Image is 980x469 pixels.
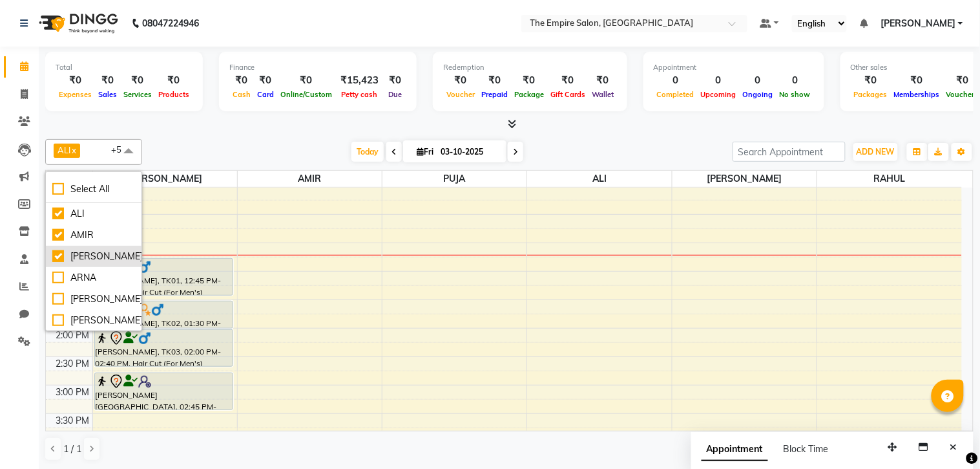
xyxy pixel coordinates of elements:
span: No show [777,90,814,99]
span: Online/Custom [277,90,335,99]
span: ALI [527,171,671,187]
span: Due [385,90,405,99]
span: Memberships [891,90,943,99]
b: 08047224946 [142,5,199,41]
div: [PERSON_NAME], TK02, 01:30 PM-02:00 PM, [PERSON_NAME] Trimming & Styling [95,301,233,328]
span: Appointment [702,438,768,461]
div: Select All [52,182,135,196]
span: [PERSON_NAME] [93,171,237,187]
div: ₹0 [120,73,155,88]
div: [PERSON_NAME][GEOGRAPHIC_DATA], 02:45 PM-03:25 PM, Hair Cut (For Men's) [95,373,233,409]
div: ₹0 [511,73,547,88]
div: Appointment [654,62,814,73]
span: Today [351,142,384,162]
button: ADD NEW [853,143,898,161]
div: [PERSON_NAME] [52,314,135,327]
div: ₹0 [891,73,943,88]
span: RAHUL [817,171,962,187]
span: Gift Cards [547,90,589,99]
div: 0 [777,73,814,88]
div: Total [56,62,193,73]
div: ₹0 [589,73,617,88]
div: ₹0 [95,73,120,88]
span: Prepaid [478,90,511,99]
span: Petty cash [339,90,381,99]
span: Card [254,90,277,99]
span: Expenses [56,90,95,99]
div: 0 [740,73,777,88]
div: 3:30 PM [54,414,92,428]
div: ₹0 [851,73,891,88]
div: [PERSON_NAME] [52,292,135,306]
div: 2:30 PM [54,357,92,371]
div: ₹0 [384,73,406,88]
span: [PERSON_NAME] [672,171,817,187]
div: AMIR [52,228,135,242]
span: AMIR [238,171,382,187]
span: Block Time [784,443,829,455]
span: Products [155,90,193,99]
div: ₹0 [229,73,254,88]
div: ₹0 [254,73,277,88]
span: Services [120,90,155,99]
div: [PERSON_NAME] [52,250,135,263]
input: Search Appointment [733,142,846,162]
div: ₹15,423 [335,73,384,88]
div: Stylist [46,171,92,184]
span: Fri [413,147,437,157]
span: Cash [229,90,254,99]
div: ARNA [52,271,135,285]
div: ALI [52,207,135,221]
div: ₹0 [478,73,511,88]
div: 2:00 PM [54,329,92,342]
div: ₹0 [56,73,95,88]
div: 3:00 PM [54,386,92,399]
div: [PERSON_NAME], TK01, 12:45 PM-01:25 PM, Hair Cut (For Men's) [95,259,233,295]
span: ALI [57,145,70,155]
span: Completed [654,90,698,99]
a: x [70,145,76,155]
span: Packages [851,90,891,99]
div: Finance [229,62,406,73]
span: Sales [95,90,120,99]
img: logo [33,5,121,41]
div: Redemption [443,62,617,73]
span: Voucher [443,90,478,99]
button: Close [944,437,963,457]
div: ₹0 [547,73,589,88]
div: [PERSON_NAME], TK03, 02:00 PM-02:40 PM, Hair Cut (For Men's) [95,330,233,366]
div: ₹0 [443,73,478,88]
span: ADD NEW [857,147,895,157]
div: ₹0 [155,73,193,88]
span: +5 [111,144,131,155]
span: Upcoming [698,90,740,99]
div: 0 [654,73,698,88]
span: Ongoing [740,90,777,99]
input: 2025-10-03 [437,142,501,162]
span: [PERSON_NAME] [881,17,955,30]
span: Package [511,90,547,99]
span: Wallet [589,90,617,99]
span: 1 / 1 [63,442,81,456]
span: PUJA [382,171,526,187]
div: ₹0 [277,73,335,88]
div: 0 [698,73,740,88]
